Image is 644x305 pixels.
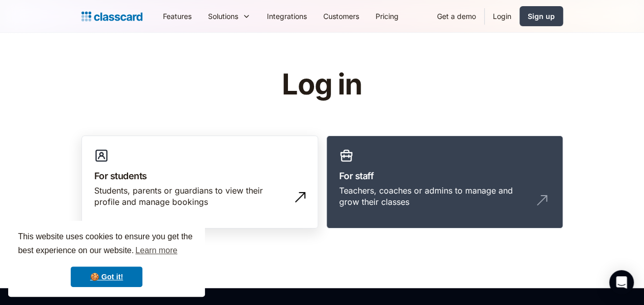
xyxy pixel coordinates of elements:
[134,243,179,258] a: learn more about cookies
[81,136,318,229] a: For studentsStudents, parents or guardians to view their profile and manage bookings
[18,231,195,258] span: This website uses cookies to ensure you get the best experience on our website.
[8,221,205,297] div: cookieconsent
[367,5,407,28] a: Pricing
[520,6,563,26] a: Sign up
[326,136,563,229] a: For staffTeachers, coaches or admins to manage and grow their classes
[429,5,484,28] a: Get a demo
[208,11,238,22] div: Solutions
[609,270,634,295] div: Open Intercom Messenger
[339,169,550,183] h3: For staff
[81,9,142,24] a: home
[155,5,200,28] a: Features
[485,5,520,28] a: Login
[94,185,285,208] div: Students, parents or guardians to view their profile and manage bookings
[71,266,142,287] a: dismiss cookie message
[159,69,485,101] h1: Log in
[259,5,315,28] a: Integrations
[528,11,555,22] div: Sign up
[200,5,259,28] div: Solutions
[339,185,530,208] div: Teachers, coaches or admins to manage and grow their classes
[94,169,305,183] h3: For students
[315,5,367,28] a: Customers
